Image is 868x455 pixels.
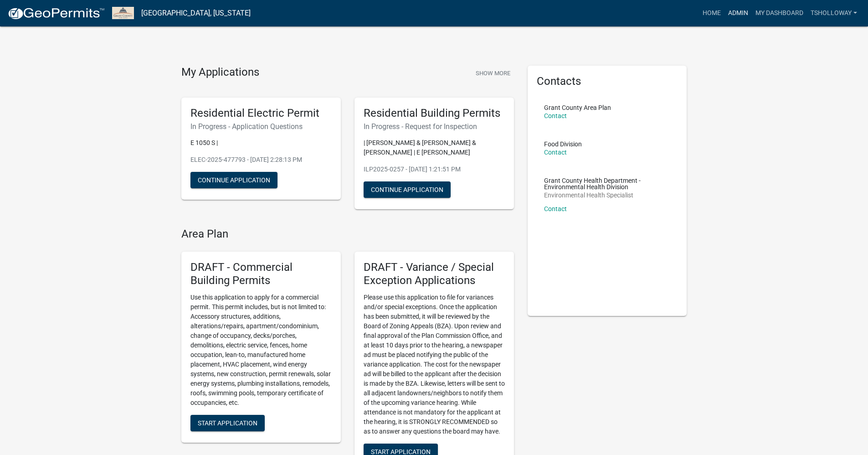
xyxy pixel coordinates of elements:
a: Contact [544,205,567,212]
p: Food Division [544,141,582,147]
p: Grant County Health Department - Environmental Health Division [544,177,671,190]
img: Grant County, Indiana [112,7,134,19]
p: E 1050 S | [190,138,332,148]
p: ILP2025-0257 - [DATE] 1:21:51 PM [364,165,505,174]
h4: Area Plan [181,227,514,241]
button: Start Application [190,415,265,431]
button: Continue Application [190,172,277,188]
span: Start Application [198,419,257,426]
h6: In Progress - Request for Inspection [364,122,505,131]
p: Environmental Health Specialist [544,192,671,198]
span: Start Application [371,448,431,455]
a: [GEOGRAPHIC_DATA], [US_STATE] [141,5,251,21]
h5: Residential Electric Permit [190,107,332,120]
p: ELEC-2025-477793 - [DATE] 2:28:13 PM [190,155,332,165]
h6: In Progress - Application Questions [190,122,332,131]
h5: Residential Building Permits [364,107,505,120]
p: Use this application to apply for a commercial permit. This permit includes, but is not limited t... [190,293,332,408]
a: tsholloway [807,5,861,22]
button: Show More [472,66,514,81]
a: My Dashboard [752,5,807,22]
h4: My Applications [181,66,259,79]
a: Admin [724,5,752,22]
a: Home [699,5,724,22]
button: Continue Application [364,181,451,198]
a: Contact [544,149,567,156]
p: | [PERSON_NAME] & [PERSON_NAME] & [PERSON_NAME] | E [PERSON_NAME] [364,138,505,157]
a: Contact [544,112,567,119]
h5: DRAFT - Commercial Building Permits [190,261,332,287]
h5: DRAFT - Variance / Special Exception Applications [364,261,505,287]
p: Please use this application to file for variances and/or special exceptions. Once the application... [364,293,505,436]
h5: Contacts [537,75,678,88]
p: Grant County Area Plan [544,104,611,111]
